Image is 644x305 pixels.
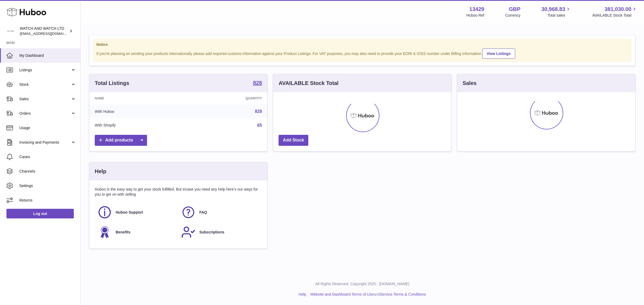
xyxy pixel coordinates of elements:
[19,68,71,73] span: Listings
[96,48,628,59] div: If you're planning on sending your products internationally please add required customs informati...
[95,187,262,197] p: Huboo is the easy way to get your stock fulfilled. But incase you need any help here's our ways f...
[592,13,638,18] span: AVAILABLE Stock Total
[509,6,520,13] strong: GBP
[19,82,71,87] span: Stock
[89,92,185,105] th: Name
[279,80,338,87] h3: AVAILABLE Stock Total
[380,292,426,296] a: Service Terms & Conditions
[541,6,565,13] span: 30,968.83
[20,31,79,36] span: [EMAIL_ADDRESS][DOMAIN_NAME]
[253,80,262,85] strong: 828
[257,123,262,128] a: 85
[547,13,571,18] span: Total sales
[308,292,426,297] li: and
[95,135,147,146] a: Add products
[181,205,259,220] a: FAQ
[95,80,129,87] h3: Total Listings
[185,92,268,105] th: Quantity
[310,292,374,296] a: Website and Dashboard Terms of Use
[97,225,176,239] a: Benefits
[116,210,143,215] span: Huboo Support
[279,135,308,146] a: Add Stock
[505,13,521,18] div: Currency
[469,6,484,13] strong: 13429
[19,169,76,174] span: Channels
[466,13,484,18] div: Huboo Ref
[6,209,74,218] a: Log out
[19,154,76,159] span: Cases
[116,230,130,235] span: Benefits
[19,183,76,188] span: Settings
[19,111,71,116] span: Orders
[19,198,76,203] span: Returns
[541,6,571,18] a: 30,968.83 Total sales
[19,96,71,102] span: Sales
[299,292,306,296] a: Help
[89,118,185,132] td: With Shopify
[19,53,76,58] span: My Dashboard
[96,42,628,47] strong: Notice
[19,125,76,131] span: Usage
[89,105,185,118] td: With Huboo
[253,80,262,87] a: 828
[20,26,68,36] div: WATCH AND WATCH LTD
[463,80,477,87] h3: Sales
[482,49,515,59] a: View Listings
[592,6,638,18] a: 381,030.00 AVAILABLE Stock Total
[95,168,106,175] h3: Help
[97,205,176,220] a: Huboo Support
[6,27,14,35] img: internalAdmin-13429@internal.huboo.com
[181,225,259,239] a: Subscriptions
[605,6,631,13] span: 381,030.00
[85,281,640,287] p: All Rights Reserved. Copyright 2025 - [DOMAIN_NAME]
[199,230,224,235] span: Subscriptions
[199,210,207,215] span: FAQ
[19,140,71,145] span: Invoicing and Payments
[255,109,262,114] a: 828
